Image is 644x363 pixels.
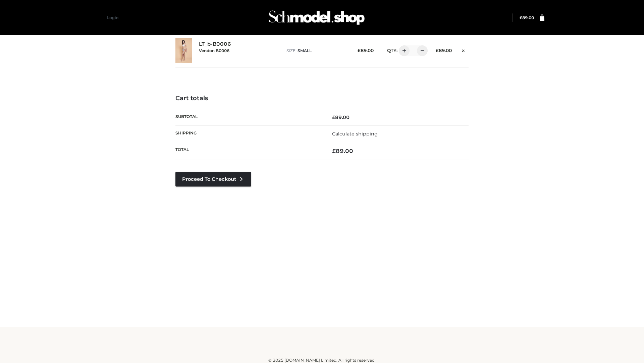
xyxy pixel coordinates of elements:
p: size : [286,48,347,54]
bdi: 89.00 [358,48,374,53]
bdi: 89.00 [520,15,534,20]
a: Login [107,15,118,20]
h4: Cart totals [175,95,469,102]
span: SMALL [298,48,312,53]
div: LT_b-B0006 [199,41,280,60]
span: £ [332,114,335,120]
a: £89.00 [520,15,534,20]
th: Subtotal [175,109,322,125]
span: £ [332,148,336,154]
a: Calculate shipping [332,131,378,137]
span: £ [358,48,361,53]
span: £ [436,48,439,53]
img: Schmodel Admin 964 [266,4,367,31]
bdi: 89.00 [332,148,353,154]
th: Total [175,142,322,160]
bdi: 89.00 [436,48,452,53]
div: QTY: [380,45,425,56]
span: £ [520,15,522,20]
a: Remove this item [459,45,469,54]
bdi: 89.00 [332,114,350,120]
a: Proceed to Checkout [175,172,251,187]
th: Shipping [175,125,322,142]
small: Vendor: B0006 [199,48,229,53]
